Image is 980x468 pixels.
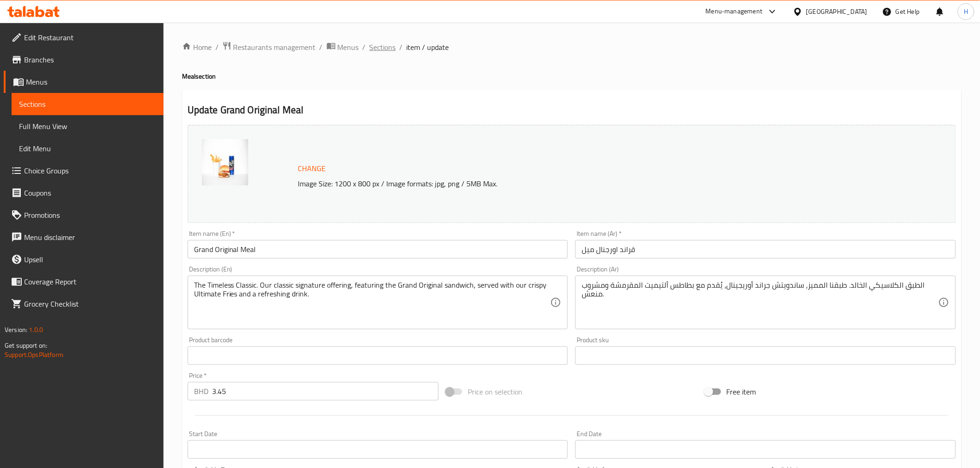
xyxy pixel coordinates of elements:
[4,248,163,271] a: Upsell
[24,54,156,65] span: Branches
[19,99,156,110] span: Sections
[582,281,938,325] textarea: الطبق الكلاسيكي الخالد. طبقنا المميز، ساندويتش جراند أوريجينال، يُقدم مع بطاطس ألتيميت المقرمشة و...
[4,271,163,293] a: Coverage Report
[24,32,156,43] span: Edit Restaurant
[24,187,156,198] span: Coupons
[298,162,326,175] span: Change
[182,42,212,53] a: Home
[4,293,163,315] a: Grocery Checklist
[26,76,156,87] span: Menus
[4,49,163,71] a: Branches
[24,232,156,243] span: Menu disclaimer
[182,41,961,53] nav: breadcrumb
[19,121,156,132] span: Full Menu View
[575,346,956,365] input: Please enter product sku
[12,93,163,115] a: Sections
[468,386,522,397] span: Price on selection
[5,324,27,336] span: Version:
[370,42,396,53] a: Sections
[24,298,156,309] span: Grocery Checklist
[295,159,330,178] button: Change
[706,6,763,17] div: Menu-management
[4,226,163,248] a: Menu disclaimer
[407,42,449,53] span: item / update
[5,349,63,361] a: Support.OpsPlatform
[295,178,849,189] p: Image Size: 1200 x 800 px / Image formats: jpg, png / 5MB Max.
[363,42,366,53] li: /
[194,386,208,397] p: BHD
[188,240,568,259] input: Enter name En
[233,42,316,53] span: Restaurants management
[212,382,439,400] input: Please enter price
[575,240,956,259] input: Enter name Ar
[188,346,568,365] input: Please enter product barcode
[182,72,961,81] h4: Meal section
[12,115,163,137] a: Full Menu View
[400,42,403,53] li: /
[4,160,163,182] a: Choice Groups
[4,26,163,49] a: Edit Restaurant
[338,42,359,53] span: Menus
[194,281,551,325] textarea: The Timeless Classic. Our classic signature offering, featuring the Grand Original sandwich, serv...
[4,204,163,226] a: Promotions
[5,339,47,351] span: Get support on:
[222,41,316,53] a: Restaurants management
[327,41,359,53] a: Menus
[24,276,156,287] span: Coverage Report
[188,103,956,117] h2: Update Grand Original Meal
[24,165,156,176] span: Choice Groups
[727,386,756,397] span: Free item
[4,182,163,204] a: Coupons
[24,254,156,265] span: Upsell
[215,42,219,53] li: /
[4,71,163,93] a: Menus
[29,324,43,336] span: 1.0.0
[320,42,323,53] li: /
[24,209,156,221] span: Promotions
[964,6,968,17] span: H
[202,139,248,185] img: Original_burger638954613387198744.jpg
[12,137,163,160] a: Edit Menu
[19,143,156,154] span: Edit Menu
[806,6,867,17] div: [GEOGRAPHIC_DATA]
